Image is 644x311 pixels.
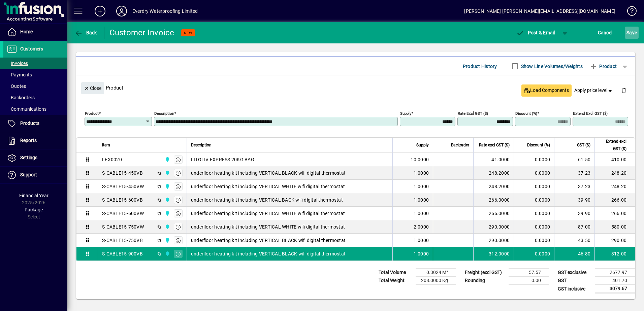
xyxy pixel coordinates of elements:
[460,60,500,72] button: Product History
[554,180,594,193] td: 37.23
[594,220,635,234] td: 580.00
[478,183,510,190] div: 248.2000
[461,277,509,285] td: Rounding
[102,183,144,190] div: S-CABLE15-450VW
[191,250,346,257] span: underﬂoor heating kit including VERTICAL BLACK wiﬁ digital thermostat
[3,24,67,40] a: Home
[478,237,510,244] div: 290.0000
[478,156,510,163] div: 41.0000
[191,237,346,244] span: underﬂoor heating kit including VERTICAL BLACK wiﬁ digital thermostat
[478,170,510,176] div: 248.2000
[163,237,171,244] span: Central
[572,84,616,97] button: Apply price level
[622,1,636,23] a: Knowledge Base
[478,250,510,257] div: 312.0000
[7,106,46,112] span: Communications
[163,210,171,217] span: Central
[102,223,144,230] div: S-CABLE15-750VW
[598,27,613,38] span: Cancel
[20,46,43,51] span: Customers
[514,166,554,180] td: 0.0000
[463,61,497,72] span: Product History
[191,156,254,163] span: LITOLIV EXPRESS 20KG BAG
[109,27,174,38] div: Customer Invoice
[594,207,635,220] td: 266.00
[102,250,143,257] div: S-CABLE15-900VB
[509,277,549,285] td: 0.00
[521,84,572,97] button: Load Components
[184,31,192,35] span: NEW
[416,277,456,285] td: 208.0000 Kg
[191,183,345,190] span: underﬂoor heating kit including VERTICAL WHITE wiﬁ digital thermostat
[599,138,626,152] span: Extend excl GST ($)
[102,156,122,163] div: LEX0020
[414,197,429,203] span: 1.0000
[514,153,554,166] td: 0.0000
[594,180,635,193] td: 248.20
[573,111,608,116] mat-label: Extend excl GST ($)
[458,111,488,116] mat-label: Rate excl GST ($)
[626,27,637,38] span: ave
[416,269,456,277] td: 0.3024 M³
[554,220,594,234] td: 87.00
[516,30,555,35] span: ost & Email
[163,156,171,163] span: Central
[524,87,569,94] span: Load Components
[514,193,554,207] td: 0.0000
[616,87,632,93] app-page-header-button: Delete
[451,141,469,149] span: Backorder
[102,170,143,176] div: S-CABLE15-450VB
[89,5,111,17] button: Add
[509,269,549,277] td: 57.57
[79,85,106,91] app-page-header-button: Close
[163,196,171,204] span: Central
[3,115,67,132] a: Products
[595,285,635,293] td: 3079.67
[74,30,97,35] span: Back
[479,141,510,149] span: Rate excl GST ($)
[554,153,594,166] td: 61.50
[375,269,416,277] td: Total Volume
[3,167,67,183] a: Support
[589,61,617,72] span: Product
[102,210,144,217] div: S-CABLE15-600VW
[514,220,554,234] td: 0.0000
[191,141,212,149] span: Description
[163,250,171,257] span: Central
[554,166,594,180] td: 37.23
[7,83,26,89] span: Quotes
[414,170,429,176] span: 1.0000
[191,223,345,230] span: underﬂoor heating kit including VERTICAL WHITE wiﬁ digital thermostat
[594,234,635,247] td: 290.00
[191,170,346,176] span: underﬂoor heating kit including VERTICAL BLACK wiﬁ digital thermostat
[416,141,429,149] span: Supply
[3,149,67,166] a: Settings
[513,27,558,39] button: Post & Email
[515,111,537,116] mat-label: Discount (%)
[67,27,104,39] app-page-header-button: Back
[594,193,635,207] td: 266.00
[102,141,110,149] span: Item
[527,141,550,149] span: Discount (%)
[414,210,429,217] span: 1.0000
[574,87,613,94] span: Apply price level
[554,207,594,220] td: 39.90
[414,223,429,230] span: 2.0000
[478,197,510,203] div: 266.0000
[514,180,554,193] td: 0.0000
[554,234,594,247] td: 43.50
[163,169,171,177] span: Central
[414,237,429,244] span: 1.0000
[514,207,554,220] td: 0.0000
[414,183,429,190] span: 1.0000
[595,277,635,285] td: 401.70
[554,269,595,277] td: GST exclusive
[3,92,67,103] a: Backorders
[3,80,67,92] a: Quotes
[625,27,639,39] button: Save
[586,60,620,72] button: Product
[554,247,594,261] td: 46.80
[3,132,67,149] a: Reports
[85,111,99,116] mat-label: Product
[514,247,554,261] td: 0.0000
